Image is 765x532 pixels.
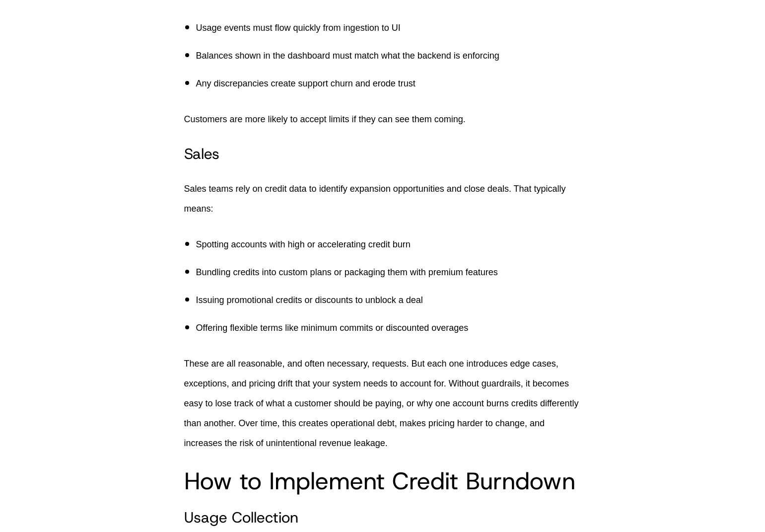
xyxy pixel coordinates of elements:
[196,234,581,254] p: Spotting accounts with high or accelerating credit burn
[184,354,581,453] p: These are all reasonable, and often necessary, requests. But each one introduces edge cases, exce...
[184,109,581,129] p: Customers are more likely to accept limits if they can see them coming.
[184,509,581,527] h3: Usage Collection
[196,262,581,282] p: Bundling credits into custom plans or packaging them with premium features
[196,74,581,93] p: Any discrepancies create support churn and erode trust
[196,46,581,66] p: Balances shown in the dashboard must match what the backend is enforcing
[184,469,581,493] h2: How to Implement Credit Burndown
[196,318,581,338] p: Offering flexible terms like minimum commits or discounted overages
[184,179,581,219] p: Sales teams rely on credit data to identify expansion opportunities and close deals. That typical...
[196,290,581,310] p: Issuing promotional credits or discounts to unblock a deal
[196,18,581,38] p: Usage events must flow quickly from ingestion to UI
[184,145,581,163] h3: Sales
